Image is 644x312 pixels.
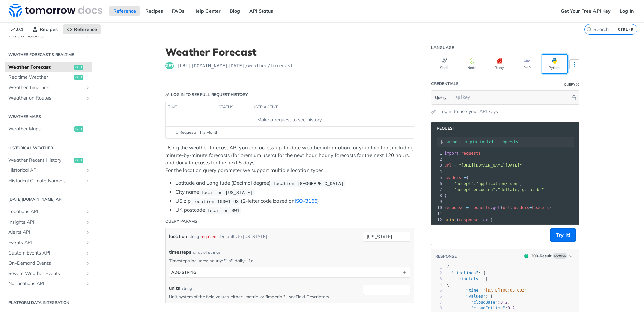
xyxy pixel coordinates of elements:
span: location=SW1 [207,208,239,213]
a: Log in to use your API keys [439,108,498,115]
a: Log In [616,6,637,16]
div: 8 [431,193,443,199]
th: time [166,102,216,113]
a: Events APIShow subpages for Events API [5,238,92,248]
h1: Weather Forecast [165,46,414,58]
span: Example [553,253,567,259]
div: 3 [431,162,443,168]
div: 2 [431,156,443,162]
button: More Languages [569,59,579,69]
span: : , [447,288,529,293]
a: Notifications APIShow subpages for Notifications API [5,279,92,289]
button: RESPONSE [435,253,457,260]
a: Blog [226,6,244,16]
svg: Search [586,27,592,32]
a: Historical Climate NormalsShow subpages for Historical Climate Normals [5,176,92,186]
div: 5 [431,174,443,181]
a: API Status [246,6,277,16]
button: Ruby [486,54,512,74]
span: "time" [466,288,481,293]
span: get [74,75,83,80]
span: Reference [74,26,97,32]
a: Locations APIShow subpages for Locations API [5,207,92,217]
span: "deflate, gzip, br" [498,187,544,192]
span: get [74,65,83,70]
span: text [481,218,490,222]
div: 1 [431,265,442,270]
a: Weather TimelinesShow subpages for Weather Timelines [5,83,92,93]
div: 2 [431,270,442,276]
span: "[DATE]T08:05:00Z" [483,288,527,293]
button: ADD string [169,267,410,277]
span: Historical Climate Normals [8,178,83,184]
button: Show subpages for Insights API [85,220,90,225]
button: Shell [431,54,457,74]
i: Information [576,83,579,86]
span: { [447,282,449,287]
span: requests [461,151,481,156]
span: "values" [466,294,486,299]
div: 4 [431,282,442,288]
div: Credentials [431,81,459,87]
button: Show subpages for Historical Climate Normals [85,178,90,184]
span: location=[US_STATE] [201,190,253,195]
span: https://api.tomorrow.io/v4/weather/forecast [177,62,293,69]
span: Tools & Libraries [8,33,83,39]
button: Python [542,54,568,74]
div: 9 [431,199,443,205]
button: Show subpages for Alerts API [85,230,90,235]
span: = [529,205,532,210]
div: QueryInformation [564,82,579,87]
div: Make a request to see history. [168,116,411,123]
a: Alerts APIShow subpages for Alerts API [5,227,92,237]
h2: Weather Forecast & realtime [5,52,92,58]
span: location=[GEOGRAPHIC_DATA] [272,181,344,186]
span: 0 Requests This Month [176,129,218,135]
p: Timesteps includes: hourly: "1h", daily: "1d" [169,258,410,264]
button: Show subpages for Locations API [85,209,90,214]
button: Show subpages for On-Demand Events [85,261,90,266]
span: "accept" [454,181,474,186]
div: Language [431,45,454,51]
span: get [74,126,83,132]
span: Severe Weather Events [8,270,83,277]
a: Tools & LibrariesShow subpages for Tools & Libraries [5,31,92,41]
input: Request instructions [445,140,574,144]
span: location=10001 US [192,199,239,204]
div: 5 [431,288,442,294]
span: Notifications API [8,280,83,287]
div: ADD string [171,270,196,275]
div: string [182,285,192,291]
label: location [169,232,187,241]
span: import [444,151,459,156]
span: = [464,175,466,180]
a: Help Center [190,6,224,16]
div: 3 [431,276,442,282]
button: 200200-ResultExample [521,252,576,259]
span: : { [447,271,486,275]
span: : [444,187,544,192]
span: get [493,205,501,210]
span: Insights API [8,219,83,226]
span: Request [433,125,455,131]
span: headers [532,205,549,210]
span: = [454,163,456,168]
span: : [ [447,277,488,281]
span: = [466,205,469,210]
kbd: CTRL-K [616,26,635,33]
li: UK postcode [175,206,414,214]
span: Alerts API [8,229,83,236]
div: string [189,232,199,241]
span: get [165,62,174,69]
button: Show subpages for Historical API [85,168,90,173]
span: "minutely" [456,277,481,281]
div: 10 [431,205,443,211]
button: Show subpages for Custom Events API [85,250,90,256]
span: Query [435,94,447,101]
a: Get Your Free API Key [557,6,614,16]
a: Reference [109,6,140,16]
h2: Weather Maps [5,114,92,120]
div: required [201,232,216,241]
button: Copy to clipboard [435,230,444,240]
span: { [447,265,449,270]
